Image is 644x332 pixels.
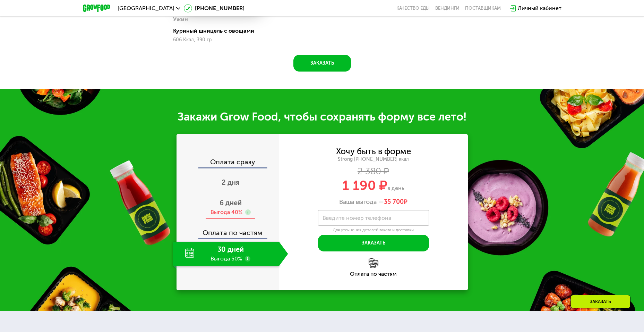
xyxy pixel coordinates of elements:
[173,37,261,43] div: 606 Ккал, 390 гр
[518,4,561,13] div: Личный кабинет
[465,6,501,11] div: поставщикам
[279,156,468,163] div: Strong [PHONE_NUMBER] ккал
[279,271,468,277] div: Оплата по частям
[118,6,174,11] span: [GEOGRAPHIC_DATA]
[279,198,468,206] div: Ваша выгода —
[384,198,404,206] span: 35 700
[173,27,266,34] div: Куриный шницель с овощами
[369,258,378,268] img: l6xcnZfty9opOoJh.png
[387,185,404,191] span: в день
[570,295,630,308] div: Заказать
[336,148,411,155] div: Хочу быть в форме
[384,198,407,206] span: ₽
[222,178,240,186] span: 2 дня
[220,199,242,207] span: 6 дней
[211,208,242,216] div: Выгода 40%
[323,216,391,220] label: Введите номер телефона
[396,6,430,11] a: Качество еды
[342,177,387,193] span: 1 190 ₽
[279,168,468,175] div: 2 380 ₽
[173,14,188,25] div: Ужин
[184,4,244,13] a: [PHONE_NUMBER]
[177,158,279,167] div: Оплата сразу
[293,55,351,72] button: Заказать
[318,235,429,251] button: Заказать
[318,227,429,233] div: Для уточнения деталей заказа и доставки
[177,222,279,238] div: Оплата по частям
[435,6,460,11] a: Вендинги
